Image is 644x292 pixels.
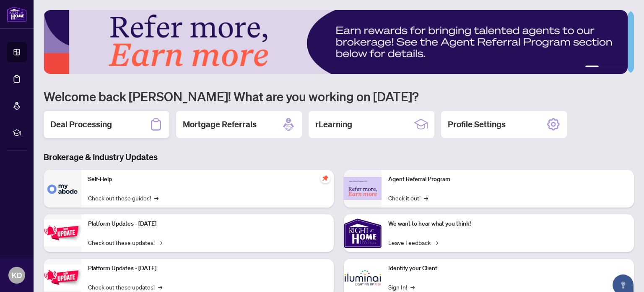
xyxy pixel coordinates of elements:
[388,219,627,229] p: We want to hear what you think!
[448,118,506,130] h2: Profile Settings
[585,66,599,69] button: 1
[315,118,352,130] h2: rLearning
[44,264,81,291] img: Platform Updates - July 8, 2025
[88,193,158,203] a: Check out these guides!→
[44,170,81,208] img: Self-Help
[615,66,619,69] button: 4
[154,193,158,203] span: →
[158,238,162,247] span: →
[158,282,162,292] span: →
[44,151,634,163] h3: Brokerage & Industry Updates
[320,173,330,183] span: pushpin
[88,238,162,247] a: Check out these updates!→
[602,66,605,69] button: 2
[609,66,612,69] button: 3
[7,6,27,22] img: logo
[44,88,634,104] h1: Welcome back [PERSON_NAME]! What are you working on [DATE]?
[424,193,428,203] span: →
[622,66,626,69] button: 5
[88,175,327,184] p: Self-Help
[610,263,636,288] button: Open asap
[44,220,81,246] img: Platform Updates - July 21, 2025
[344,214,382,252] img: We want to hear what you think!
[388,193,428,203] a: Check it out!→
[388,282,415,292] a: Sign In!→
[388,264,627,273] p: Identify your Client
[434,238,438,247] span: →
[88,264,327,273] p: Platform Updates - [DATE]
[388,175,627,184] p: Agent Referral Program
[88,282,162,292] a: Check out these updates!→
[44,10,628,74] img: Slide 0
[12,269,22,281] span: KD
[388,238,438,247] a: Leave Feedback→
[183,118,257,130] h2: Mortgage Referrals
[50,118,112,130] h2: Deal Processing
[88,219,327,229] p: Platform Updates - [DATE]
[344,177,382,200] img: Agent Referral Program
[410,282,415,292] span: →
